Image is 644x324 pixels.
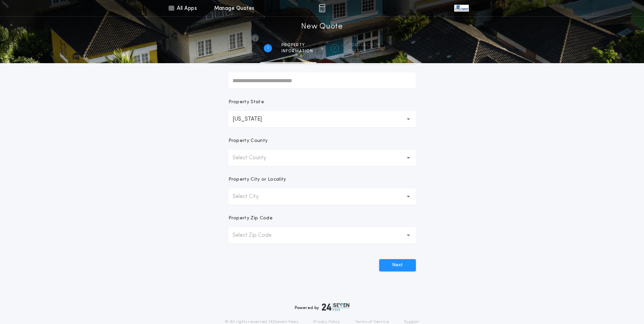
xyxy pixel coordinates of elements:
[228,138,268,144] p: Property County
[348,42,381,48] span: Transaction
[228,215,273,222] p: Property Zip Code
[233,231,282,239] p: Select Zip Code
[295,303,350,311] div: Powered by
[454,5,468,12] img: vs-icon
[228,188,416,205] button: Select City
[301,21,343,32] h1: New Quote
[228,99,264,106] p: Property State
[333,46,336,51] h2: 2
[322,303,350,311] img: logo
[233,115,273,123] p: [US_STATE]
[281,49,313,54] span: information
[228,176,286,183] p: Property City or Locality
[228,111,416,127] button: [US_STATE]
[233,154,277,162] p: Select County
[281,42,313,48] span: Property
[348,49,381,54] span: details
[228,150,416,166] button: Select County
[233,193,270,201] p: Select City
[379,259,416,271] button: Next
[267,46,269,51] h2: 1
[319,4,325,12] img: img
[228,227,416,244] button: Select Zip Code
